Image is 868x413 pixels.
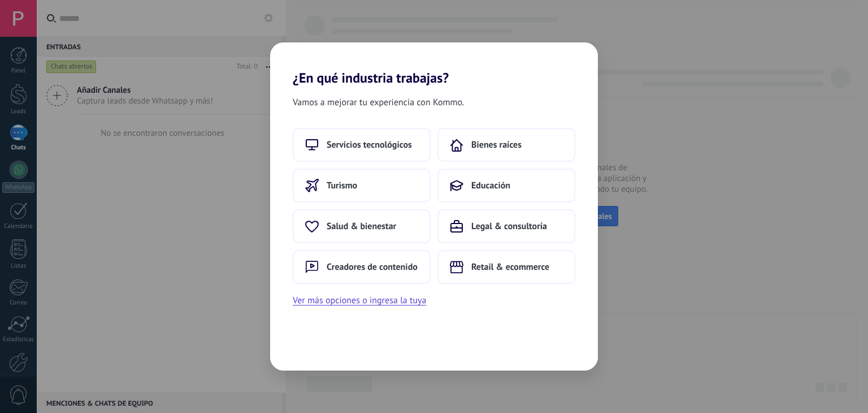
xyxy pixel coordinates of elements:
span: Salud & bienestar [327,221,396,232]
button: Turismo [293,169,431,203]
button: Retail & ecommerce [437,250,575,284]
button: Servicios tecnológicos [293,128,431,162]
button: Creadores de contenido [293,250,431,284]
span: Vamos a mejorar tu experiencia con Kommo. [293,95,464,110]
button: Educación [437,169,575,203]
h2: ¿En qué industria trabajas? [270,42,598,86]
span: Educación [471,180,510,191]
span: Legal & consultoría [471,221,547,232]
button: Bienes raíces [437,128,575,162]
span: Turismo [327,180,357,191]
span: Creadores de contenido [327,261,418,273]
button: Legal & consultoría [437,209,575,243]
span: Retail & ecommerce [471,261,549,273]
button: Salud & bienestar [293,209,431,243]
button: Ver más opciones o ingresa la tuya [293,293,426,308]
span: Bienes raíces [471,139,522,150]
span: Servicios tecnológicos [327,139,412,150]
